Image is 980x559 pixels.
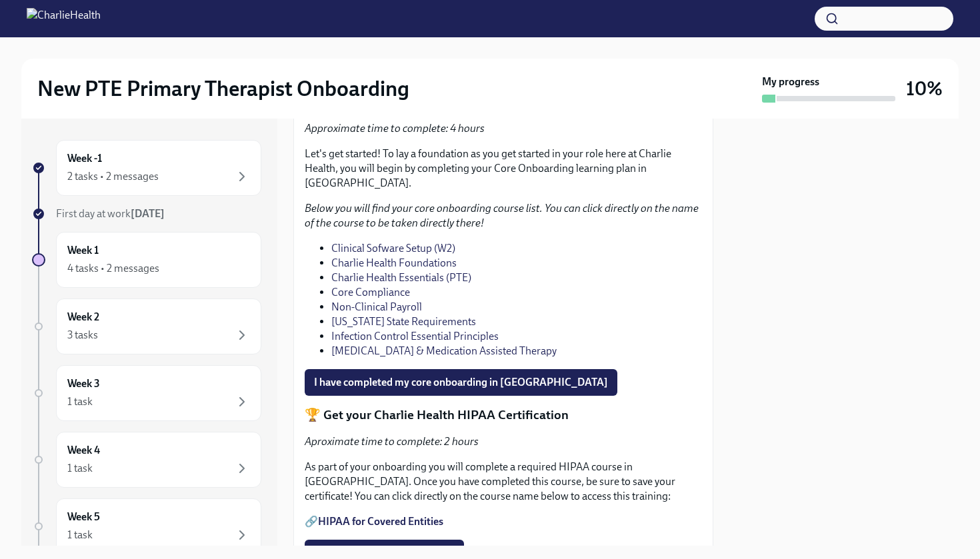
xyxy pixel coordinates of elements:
a: Charlie Health Foundations [331,257,457,269]
a: Non-Clinical Payroll [331,300,422,313]
div: 1 task [67,394,93,409]
p: Let's get started! To lay a foundation as you get started in your role here at Charlie Health, yo... [305,147,702,191]
a: [US_STATE] State Requirements [331,315,476,328]
a: Week 23 tasks [32,298,261,354]
a: HIPAA for Covered Entities [318,515,443,528]
a: Week 14 tasks • 2 messages [32,232,261,288]
a: Infection Control Essential Principles [331,330,499,342]
h3: 10% [906,77,943,101]
h6: Week 2 [67,310,99,324]
h6: Week -1 [67,151,102,166]
a: First day at work[DATE] [32,207,261,221]
h2: New PTE Primary Therapist Onboarding [37,75,409,102]
a: Week 41 task [32,432,261,488]
span: First day at work [56,207,165,220]
div: 1 task [67,461,93,476]
p: 🔗 [305,514,702,529]
h6: Week 5 [67,510,100,524]
a: Week 31 task [32,365,261,421]
a: Core Compliance [331,286,410,298]
a: Charlie Health Essentials (PTE) [331,271,471,284]
h6: Week 3 [67,376,100,391]
a: [MEDICAL_DATA] & Medication Assisted Therapy [331,344,557,357]
a: Week 51 task [32,498,261,554]
div: 3 tasks [67,328,98,342]
a: Week -12 tasks • 2 messages [32,140,261,196]
h6: Week 4 [67,443,100,458]
h6: Week 1 [67,243,99,258]
strong: [DATE] [131,207,165,220]
img: CharlieHealth [27,8,101,29]
div: 4 tasks • 2 messages [67,261,159,276]
p: As part of your onboarding you will complete a required HIPAA course in [GEOGRAPHIC_DATA]. Once y... [305,460,702,504]
div: 1 task [67,528,93,542]
a: Clinical Sofware Setup (W2) [331,242,455,255]
button: I have completed my core onboarding in [GEOGRAPHIC_DATA] [305,369,617,396]
p: 🏆 Get your Charlie Health HIPAA Certification [305,406,702,424]
em: Below you will find your core onboarding course list. You can click directly on the name of the c... [305,202,699,229]
em: Approximate time to complete: 4 hours [305,122,485,135]
strong: My progress [762,75,819,89]
div: 2 tasks • 2 messages [67,169,159,184]
em: Aproximate time to complete: 2 hours [305,435,479,448]
span: I have completed my core onboarding in [GEOGRAPHIC_DATA] [314,376,608,389]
